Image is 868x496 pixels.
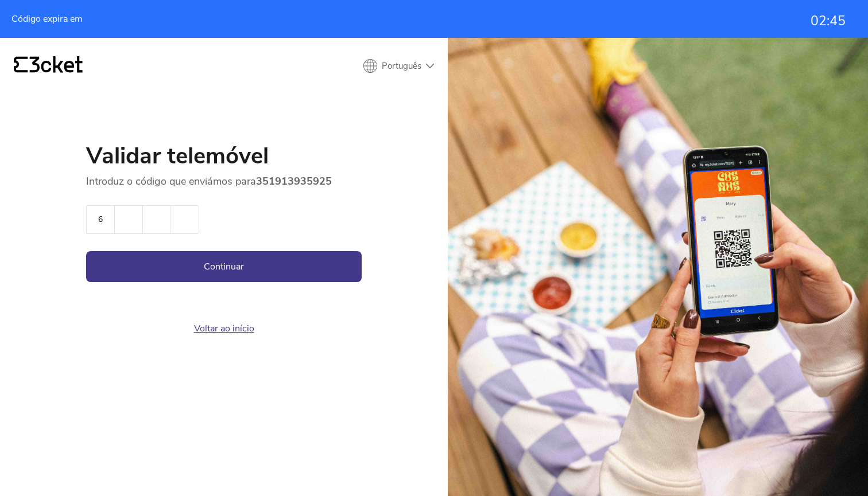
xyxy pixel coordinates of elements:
[86,144,362,174] h1: Validar telemóvel
[11,14,83,24] span: Código expira em
[256,174,332,188] strong: 351913935925
[14,56,83,76] a: {' '}
[811,14,846,29] div: 02:45
[194,322,254,335] a: Voltar ao início
[86,251,362,282] button: Continuar
[86,174,362,188] p: Introduz o código que enviámos para
[448,38,868,496] img: People having fun
[14,57,28,73] g: {' '}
